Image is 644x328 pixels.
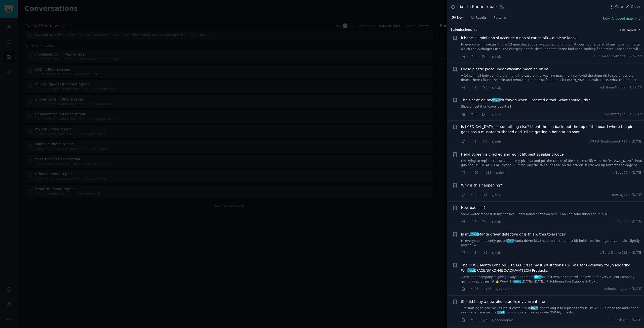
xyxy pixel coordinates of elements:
[492,194,501,197] span: r/ifixit
[481,139,487,144] span: 0
[492,318,513,322] span: r/phonerepair
[481,54,487,59] span: 0
[629,219,630,224] span: ·
[481,193,487,197] span: 5
[494,16,506,20] span: Patterns
[478,85,479,90] span: ·
[470,251,476,255] span: 1
[457,4,497,10] div: ifixit in Phone repair
[478,317,479,323] span: ·
[470,193,476,197] span: 0
[489,219,490,224] span: ·
[603,17,640,21] button: New: AI-based matching
[461,98,590,103] span: The sleeve on my kit frayed when I inserted a tool. What should I do?
[600,85,625,90] span: u/KahunaMurica
[481,85,487,90] span: 0
[478,219,479,224] span: ·
[461,205,486,210] a: How bad is it?
[627,28,640,31] button: Recent
[470,85,476,90] span: 1
[492,98,500,102] span: ifixit
[629,139,630,144] span: ·
[461,183,502,188] a: Why is this happening?
[481,318,487,322] span: 6
[629,171,630,175] span: ·
[483,287,491,291] span: 26
[461,35,577,41] a: iPhone 13 mini non si accende o non si carica più – qualche idea?
[625,4,640,9] button: Close
[630,85,642,90] span: 1:57 AM
[630,54,642,59] span: 2:47 AM
[609,4,623,9] button: More
[513,280,521,283] span: ifixit
[474,28,478,31] span: 50
[467,54,468,59] span: ·
[489,250,490,255] span: ·
[461,306,642,315] a: ...'s starting to give me issues, it costs 219 inifixit, and taking it to a place to fix is like ...
[470,112,476,117] span: 0
[620,28,625,31] div: Sort
[493,287,494,292] span: ·
[613,171,627,175] span: u/Bogg99
[627,54,628,59] span: ·
[612,193,627,197] span: u/Asra_01
[461,263,642,273] span: The HUGE Month Long MULTI STATION (almost 20 stations!) 100k User Giveaway for /r/soldering Win /...
[629,287,630,291] span: ·
[589,139,627,144] span: u/Total_Tumbleweed_783
[469,14,488,24] a: All Results
[461,299,545,304] a: Should I buy a new phone or fix my current one
[481,112,487,117] span: 3
[450,14,465,24] a: 50 New
[496,171,505,175] span: r/ifixit
[467,193,468,198] span: ·
[467,317,468,323] span: ·
[478,112,479,117] span: ·
[497,311,505,314] span: ifixit
[632,219,642,224] span: [DATE]
[467,250,468,255] span: ·
[630,112,642,117] span: 1:52 AM
[632,318,642,322] span: [DATE]
[470,232,479,236] span: ifixit
[489,85,490,90] span: ·
[461,67,548,72] a: Loose plastic piece under washing machine drum
[632,139,642,144] span: [DATE]
[461,74,642,82] a: A 1€ coin fell between the drum and the case of the washing machine. I removed the drum rib to se...
[461,212,642,217] a: Some water made it in my console. I only found corrosion here. Can I do something about it?😫
[461,124,642,135] a: Is [MEDICAL_DATA] or something else? I bent the pin back, but the top of the board where the pin ...
[461,232,566,237] a: Is myifixitManta driver defective or is this within tolerance?
[629,251,630,255] span: ·
[629,318,630,322] span: ·
[452,16,464,20] span: 50 New
[605,112,625,117] span: u/Retrofox22
[467,219,468,224] span: ·
[496,288,513,291] span: r/soldering
[470,54,476,59] span: 0
[467,170,468,175] span: ·
[461,105,642,109] a: Should I cut it or leave it as it is?
[632,287,642,291] span: [DATE]
[461,263,642,273] a: The HUGE Month Long MULTI STATION (almost 20 stations!) 100k User Giveaway for /r/soldering Winif...
[632,251,642,255] span: [DATE]
[461,239,642,248] a: Hi everyone, I recently got anifixitManta driver kit. I noticed that the hex bit holder on the la...
[632,171,642,175] span: [DATE]
[461,42,642,51] a: Hi everyone, I have an iPhone 13 mini that suddenly stopped turning on. It doesn’t charge at all ...
[480,170,481,175] span: ·
[531,306,538,310] span: ifixit
[489,193,490,198] span: ·
[506,239,514,243] span: ifixit
[489,112,490,117] span: ·
[467,112,468,117] span: ·
[461,159,642,168] a: I'm trying to replace the screen on my pixel 9a and got the center of the screen to lift with the...
[467,85,468,90] span: ·
[627,112,628,117] span: ·
[627,28,636,31] span: Recent
[478,139,479,145] span: ·
[492,86,501,89] span: r/ifixit
[632,193,642,197] span: [DATE]
[627,85,628,90] span: ·
[470,171,478,175] span: 20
